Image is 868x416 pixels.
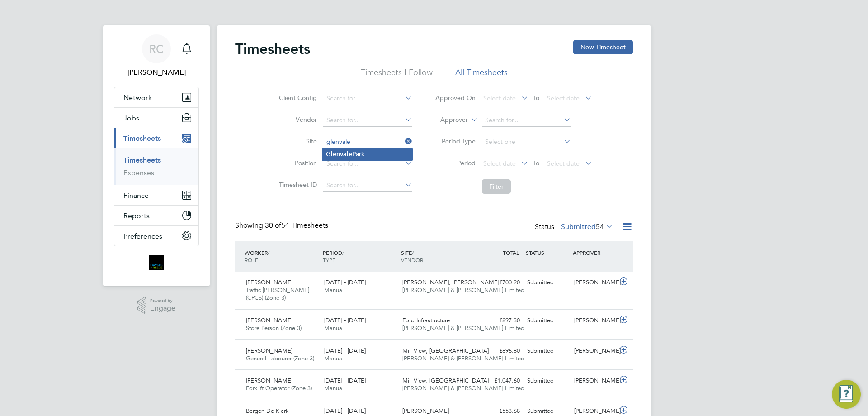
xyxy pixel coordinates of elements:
span: Engage [150,305,175,312]
button: Network [114,87,198,107]
span: 54 [596,222,604,231]
nav: Main navigation [103,25,210,286]
li: All Timesheets [455,67,508,83]
span: Reports [123,211,150,220]
span: [PERSON_NAME] [246,377,292,384]
input: Search for... [323,179,412,192]
span: [DATE] - [DATE] [324,347,366,354]
span: / [342,249,344,256]
a: Powered byEngage [137,297,176,314]
label: Period Type [435,137,476,145]
button: New Timesheet [573,40,633,54]
div: £897.30 [476,313,524,328]
span: TYPE [323,256,335,263]
span: [DATE] - [DATE] [324,407,366,415]
button: Engage Resource Center [832,380,861,409]
button: Jobs [114,108,198,128]
label: Site [276,137,317,145]
span: Powered by [150,297,175,305]
div: £896.80 [476,344,524,359]
span: Finance [123,191,149,200]
span: [DATE] - [DATE] [324,278,366,286]
input: Search for... [323,158,412,170]
span: Preferences [123,232,162,240]
input: Search for... [482,114,571,127]
span: Bergen De Klerk [246,407,288,415]
li: Park [322,148,412,160]
div: PERIOD [321,244,399,268]
span: Select date [547,94,580,102]
span: Manual [324,286,344,294]
input: Search for... [323,114,412,127]
label: Vendor [276,115,317,124]
span: Manual [324,354,344,362]
span: Store Person (Zone 3) [246,324,302,332]
a: RC[PERSON_NAME] [114,34,199,78]
div: Submitted [524,344,571,359]
span: 30 of [265,221,281,230]
span: General Labourer (Zone 3) [246,354,314,362]
span: VENDOR [401,256,423,263]
div: APPROVER [571,244,618,261]
span: Traffic [PERSON_NAME] (CPCS) (Zone 3) [246,286,309,301]
div: £700.20 [476,275,524,290]
div: WORKER [242,244,321,268]
span: RC [149,43,164,55]
span: [PERSON_NAME] & [PERSON_NAME] Limited [402,354,524,362]
label: Period [435,159,476,167]
div: [PERSON_NAME] [571,373,618,388]
button: Preferences [114,226,198,246]
span: Manual [324,384,344,392]
span: 54 Timesheets [265,221,328,230]
span: Select date [483,94,516,102]
a: Expenses [123,168,154,177]
label: Approved On [435,94,476,102]
label: Timesheet ID [276,181,317,189]
button: Reports [114,206,198,225]
span: / [268,249,269,256]
span: [PERSON_NAME] [246,316,292,324]
span: [DATE] - [DATE] [324,377,366,384]
span: Mill View, [GEOGRAPHIC_DATA] [402,347,489,354]
span: TOTAL [503,249,519,256]
input: Search for... [323,136,412,148]
span: Jobs [123,114,139,122]
span: [PERSON_NAME] & [PERSON_NAME] Limited [402,286,524,294]
span: Mill View, [GEOGRAPHIC_DATA] [402,377,489,384]
span: Manual [324,324,344,332]
button: Filter [482,179,511,194]
span: [PERSON_NAME] [246,347,292,354]
label: Client Config [276,94,317,102]
label: Approver [427,115,468,124]
span: [PERSON_NAME], [PERSON_NAME] [402,278,499,286]
a: Timesheets [123,156,161,164]
li: Timesheets I Follow [361,67,433,83]
span: To [530,92,542,104]
div: [PERSON_NAME] [571,344,618,359]
span: Ford Infrastructure [402,316,450,324]
a: Go to home page [114,255,199,270]
span: Select date [547,159,580,167]
div: Submitted [524,275,571,290]
div: Status [535,221,615,234]
div: Submitted [524,313,571,328]
div: [PERSON_NAME] [571,275,618,290]
div: SITE [399,244,477,268]
span: Robyn Clarke [114,67,199,78]
span: To [530,157,542,169]
span: [PERSON_NAME] & [PERSON_NAME] Limited [402,384,524,392]
span: ROLE [245,256,258,263]
div: £1,047.60 [476,373,524,388]
span: Select date [483,159,516,167]
span: [PERSON_NAME] [246,278,292,286]
span: Network [123,93,152,102]
input: Select one [482,136,571,148]
div: Showing [235,221,330,230]
span: [DATE] - [DATE] [324,316,366,324]
div: STATUS [524,244,571,261]
input: Search for... [323,92,412,105]
span: [PERSON_NAME] [402,407,449,415]
img: bromak-logo-retina.png [149,255,164,270]
span: Forklift Operator (Zone 3) [246,384,312,392]
h2: Timesheets [235,40,310,58]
